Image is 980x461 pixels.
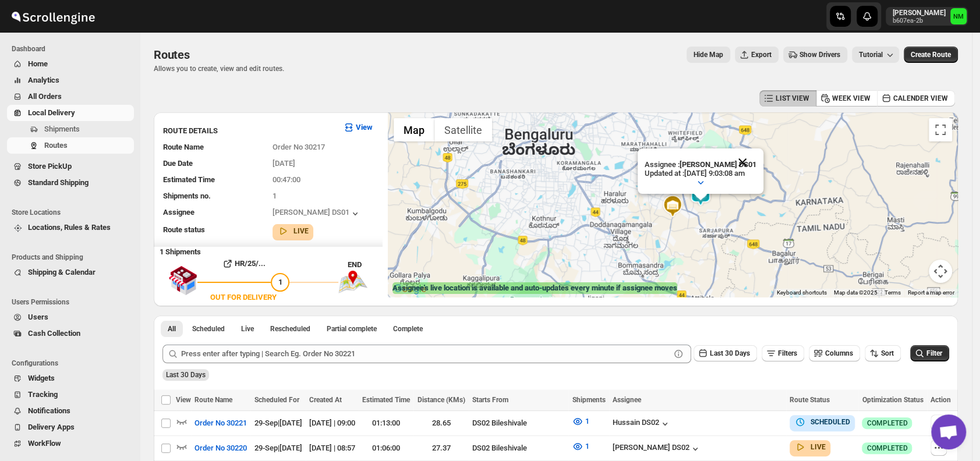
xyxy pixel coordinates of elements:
[254,444,302,452] span: 29-Sep | [DATE]
[197,254,289,273] button: HR/25/...
[293,227,309,235] b: LIVE
[585,417,589,425] span: 1
[44,125,80,133] span: Shipments
[187,414,254,432] button: Order No 30221
[417,417,465,429] div: 28.65
[683,202,685,214] span: i
[613,396,641,404] span: Assignee
[659,202,665,214] span: n
[893,17,946,24] p: b607ea-2b
[417,442,465,454] div: 27.37
[154,48,190,62] span: Routes
[163,159,193,168] span: Due Date
[953,13,964,20] text: NM
[28,223,111,232] span: Locations, Rules & Rates
[176,396,191,404] span: View
[908,289,954,296] a: Report a map error
[666,202,671,214] span: d
[585,442,589,451] span: 1
[926,349,942,357] span: Filter
[728,148,756,176] button: Close
[685,202,691,214] span: n
[273,208,361,219] button: [PERSON_NAME] DS01
[778,349,797,357] span: Filters
[168,258,197,303] img: shop.svg
[194,442,247,454] span: Order No 30220
[254,419,302,427] span: 29-Sep | [DATE]
[309,417,355,429] div: [DATE] | 09:00
[28,329,80,338] span: Cash Collection
[613,418,671,430] button: Hussain DS02
[166,371,206,379] span: Last 30 Days
[893,8,946,17] p: [PERSON_NAME]
[270,324,310,334] span: Rescheduled
[472,417,565,429] div: DS02 Bileshivale
[163,143,204,151] span: Route Name
[929,118,952,141] button: Toggle fullscreen view
[434,118,492,141] button: Show satellite imagery
[254,396,299,404] span: Scheduled For
[865,345,901,361] button: Sort
[28,374,55,382] span: Widgets
[168,324,176,334] span: All
[194,396,232,404] span: Route Name
[694,345,757,361] button: Last 30 Days
[7,403,134,419] button: Notifications
[12,208,134,217] span: Store Locations
[886,7,968,26] button: User menu
[392,282,677,294] label: Assignee's live location is available and auto-updates every minute if assignee moves
[877,90,955,107] button: CALENDER VIEW
[338,271,367,293] img: trip_end.png
[336,118,380,137] button: View
[893,94,948,103] span: CALENDER VIEW
[881,349,894,357] span: Sort
[7,419,134,435] button: Delivery Apps
[7,309,134,325] button: Users
[356,123,373,132] b: View
[210,292,277,303] div: OUT FOR DELIVERY
[28,108,75,117] span: Local Delivery
[832,94,871,103] span: WEEK VIEW
[12,359,134,368] span: Configurations
[12,297,134,307] span: Users Permissions
[393,324,423,334] span: Complete
[28,268,95,276] span: Shipping & Calendar
[28,92,62,101] span: All Orders
[794,416,850,428] button: SCHEDULED
[7,435,134,452] button: WorkFlow
[572,396,605,404] span: Shipments
[327,324,377,334] span: Partial complete
[809,345,860,361] button: Columns
[235,259,266,268] b: HR/25/...
[163,192,211,200] span: Shipments no.
[751,50,772,59] span: Export
[194,417,247,429] span: Order No 30221
[950,8,967,24] span: Narjit Magar
[862,396,923,404] span: Optimization Status
[677,202,683,214] span: r
[273,175,300,184] span: 00:47:00
[472,442,565,454] div: DS02 Bileshivale
[241,324,254,334] span: Live
[348,259,382,271] div: END
[776,94,809,103] span: LIST VIEW
[794,441,826,453] button: LIVE
[811,418,850,426] b: SCHEDULED
[565,412,596,431] button: 1
[671,202,677,214] span: e
[7,264,134,281] button: Shipping & Calendar
[7,386,134,403] button: Tracking
[391,282,429,297] img: Google
[613,443,701,455] button: [PERSON_NAME] DS02
[799,50,840,59] span: Show Drivers
[362,396,410,404] span: Estimated Time
[777,289,827,297] button: Keyboard shortcuts
[910,345,949,361] button: Filter
[273,159,295,168] span: [DATE]
[931,396,951,404] span: Action
[187,439,254,458] button: Order No 30220
[825,349,853,357] span: Columns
